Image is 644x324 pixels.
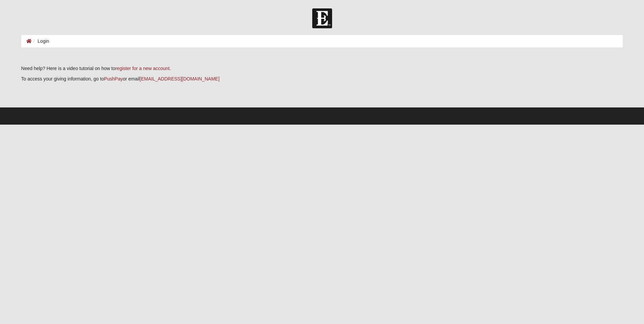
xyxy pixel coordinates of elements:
p: Need help? Here is a video tutorial on how to . [21,65,623,72]
p: To access your giving information, go to or email [21,75,623,83]
li: Login [32,38,49,45]
img: Church of Eleven22 Logo [312,8,332,28]
a: register for a new account [115,66,169,71]
a: PushPay [104,76,123,82]
a: [EMAIL_ADDRESS][DOMAIN_NAME] [140,76,220,82]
